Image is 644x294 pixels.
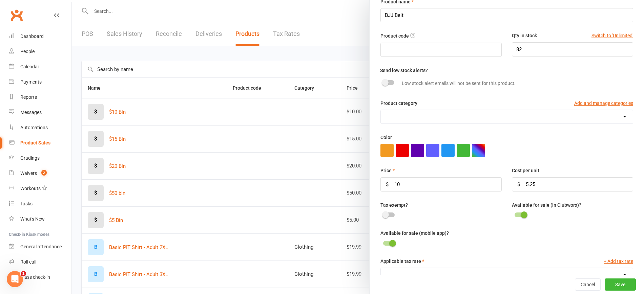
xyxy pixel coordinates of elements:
[9,120,71,135] a: Automations
[9,90,71,105] a: Reports
[9,270,71,285] a: Class kiosk mode
[9,196,71,211] a: Tasks
[380,32,409,40] label: Product code
[20,33,44,39] div: Dashboard
[386,180,389,188] div: $
[20,94,37,100] div: Reports
[574,99,633,107] button: Add and manage categories
[512,167,539,174] label: Cost per unit
[41,170,47,176] span: 2
[380,229,449,237] label: Available for sale (mobile app)?
[380,67,428,74] label: Send low stock alerts?
[20,201,33,206] div: Tasks
[20,110,42,115] div: Messages
[20,64,39,69] div: Calendar
[9,105,71,120] a: Messages
[380,201,408,209] label: Tax exempt?
[9,151,71,166] a: Gradings
[20,244,62,249] div: General attendance
[517,180,520,188] div: $
[9,29,71,44] a: Dashboard
[20,186,41,191] div: Workouts
[21,271,26,276] span: 1
[9,166,71,181] a: Waivers 2
[605,278,636,291] button: Save
[8,7,25,24] a: Clubworx
[20,140,50,145] div: Product Sales
[7,271,23,287] iframe: Intercom live chat
[20,155,40,161] div: Gradings
[575,278,601,291] button: Cancel
[380,167,395,174] label: Price
[20,79,42,85] div: Payments
[9,254,71,270] a: Roll call
[380,257,424,265] label: Applicable tax rate
[9,59,71,74] a: Calendar
[380,134,392,141] label: Color
[380,99,417,107] label: Product category
[20,125,48,130] div: Automations
[20,274,50,280] div: Class check-in
[402,80,516,87] label: Low stock alert emails will not be sent for this product.
[9,135,71,151] a: Product Sales
[20,171,37,176] div: Waivers
[512,201,581,209] label: Available for sale (in Clubworx)?
[20,49,35,54] div: People
[604,257,633,265] button: + Add tax rate
[20,216,45,222] div: What's New
[9,74,71,90] a: Payments
[9,211,71,227] a: What's New
[9,239,71,254] a: General attendance kiosk mode
[591,32,633,39] button: Switch to 'Unlimited'
[20,259,36,265] div: Roll call
[512,32,537,39] label: Qty in stock
[9,181,71,196] a: Workouts
[9,44,71,59] a: People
